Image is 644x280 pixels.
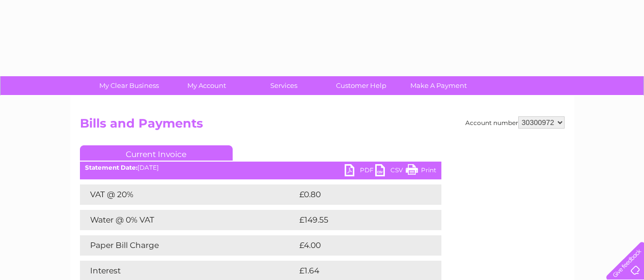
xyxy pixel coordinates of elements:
a: My Clear Business [87,76,171,95]
td: £4.00 [297,235,418,256]
td: Water @ 0% VAT [80,210,297,230]
a: PDF [345,164,375,179]
b: Statement Date: [85,164,137,171]
td: £149.55 [297,210,423,230]
a: Make A Payment [397,76,481,95]
td: VAT @ 20% [80,184,297,205]
a: CSV [375,164,406,179]
a: Print [406,164,436,179]
h2: Bills and Payments [80,116,565,136]
div: Account number [465,116,565,129]
td: Paper Bill Charge [80,235,297,256]
a: Current Invoice [80,145,233,161]
div: [DATE] [80,164,441,171]
a: Customer Help [319,76,403,95]
td: £0.80 [297,184,418,205]
a: Services [242,76,326,95]
a: My Account [164,76,248,95]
